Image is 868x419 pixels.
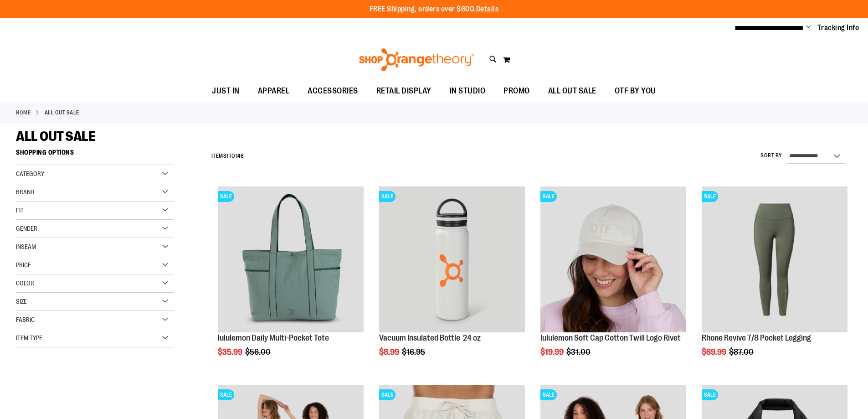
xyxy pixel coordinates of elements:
[548,81,596,101] span: ALL OUT SALE
[379,186,525,334] a: Vacuum Insulated Bottle 24 ozSALE
[566,347,592,357] span: $31.00
[218,186,364,332] img: lululemon Daily Multi-Pocket Tote
[702,191,718,202] span: SALE
[218,389,234,400] span: SALE
[258,81,290,101] span: APPAREL
[16,207,24,214] span: Fit
[540,333,681,342] a: lululemon Soft Cap Cotton Twill Logo Rivet
[697,182,852,380] div: product
[212,81,240,101] span: JUST IN
[16,145,174,165] strong: Shopping Options
[16,188,34,196] span: Brand
[16,170,44,177] span: Category
[16,261,31,269] span: Price
[379,191,395,202] span: SALE
[16,279,34,287] span: Color
[218,191,234,202] span: SALE
[476,5,499,13] a: Details
[806,23,811,32] button: Account menu
[16,298,27,305] span: Size
[760,152,782,160] label: Sort By
[16,129,95,144] span: ALL OUT SALE
[375,182,529,380] div: product
[503,81,530,101] span: PROMO
[540,186,686,332] img: OTF lululemon Soft Cap Cotton Twill Logo Rivet Khaki
[536,182,691,380] div: product
[218,333,329,342] a: lululemon Daily Multi-Pocket Tote
[16,243,36,250] span: Inseam
[376,81,431,101] span: RETAIL DISPLAY
[379,186,525,332] img: Vacuum Insulated Bottle 24 oz
[379,347,401,357] span: $8.99
[379,389,395,400] span: SALE
[702,186,847,334] a: Rhone Revive 7/8 Pocket LeggingSALE
[817,23,859,33] a: Tracking Info
[540,347,565,357] span: $19.99
[218,186,364,334] a: lululemon Daily Multi-Pocket ToteSALE
[245,347,272,357] span: $56.00
[402,347,426,357] span: $16.95
[615,81,656,101] span: OTF BY YOU
[358,48,476,71] img: Shop Orangetheory
[702,333,811,342] a: Rhone Revive 7/8 Pocket Legging
[702,347,728,357] span: $69.99
[370,4,499,15] p: FREE Shipping, orders over $600.
[16,316,35,323] span: Fabric
[218,347,244,357] span: $35.99
[226,153,229,159] span: 1
[16,109,31,117] a: Home
[236,153,244,159] span: 146
[16,225,37,232] span: Gender
[540,186,686,334] a: OTF lululemon Soft Cap Cotton Twill Logo Rivet KhakiSALE
[540,389,557,400] span: SALE
[702,186,847,332] img: Rhone Revive 7/8 Pocket Legging
[540,191,557,202] span: SALE
[213,182,368,380] div: product
[702,389,718,400] span: SALE
[379,333,481,342] a: Vacuum Insulated Bottle 24 oz
[308,81,358,101] span: ACCESSORIES
[450,81,486,101] span: IN STUDIO
[45,109,79,117] strong: ALL OUT SALE
[211,149,244,163] h2: Items to
[16,334,42,341] span: Item Type
[729,347,755,357] span: $87.00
